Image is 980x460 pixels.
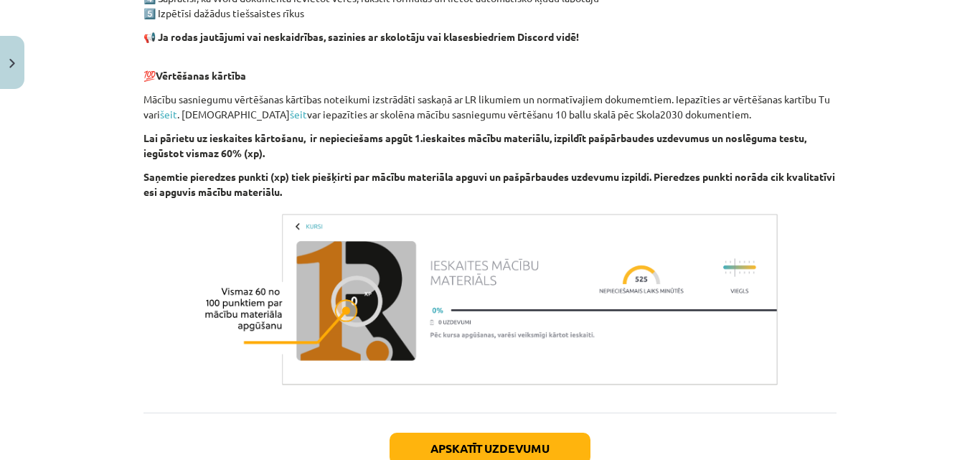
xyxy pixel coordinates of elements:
[143,30,579,43] strong: 📢 Ja rodas jautājumi vai neskaidrības, sazinies ar skolotāju vai klasesbiedriem Discord vidē!
[290,108,307,121] a: šeit
[143,170,835,198] b: Saņemtie pieredzes punkti (xp) tiek piešķirti par mācību materiāla apguvi un pašpārbaudes uzdevum...
[9,59,15,68] img: icon-close-lesson-0947bae3869378f0d4975bcd49f059093ad1ed9edebbc8119c70593378902aed.svg
[160,108,177,121] a: šeit
[156,69,246,82] b: Vērtēšanas kārtība
[143,53,837,83] p: 💯
[143,131,806,159] b: Lai pārietu uz ieskaites kārtošanu, ir nepieciešams apgūt 1.ieskaites mācību materiālu, izpildīt ...
[143,92,837,122] p: Mācību sasniegumu vērtēšanas kārtības noteikumi izstrādāti saskaņā ar LR likumiem un normatīvajie...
